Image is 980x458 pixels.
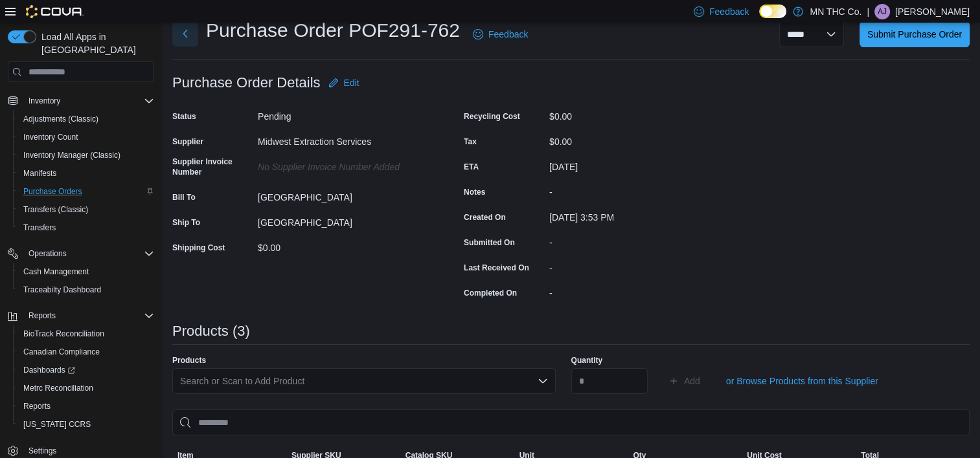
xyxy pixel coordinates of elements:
button: Submit Purchase Order [860,21,970,47]
button: Reports [13,397,159,415]
span: Manifests [18,166,154,181]
div: - [549,257,723,273]
span: Traceabilty Dashboard [23,285,101,295]
span: Reports [18,398,154,414]
span: Dashboards [23,365,75,375]
span: Load All Apps in [GEOGRAPHIC_DATA] [36,30,154,56]
span: Reports [28,311,56,321]
span: Submit Purchase Order [867,28,962,41]
div: [DATE] [549,157,723,172]
label: Supplier Invoice Number [172,157,253,177]
label: Ship To [172,217,200,228]
button: Operations [23,246,72,261]
span: AJ [878,4,887,19]
span: Metrc Reconciliation [23,383,93,393]
span: Manifests [23,168,56,179]
span: Inventory [28,96,60,106]
label: Supplier [172,136,203,147]
a: Metrc Reconciliation [18,380,98,396]
div: [GEOGRAPHIC_DATA] [258,187,431,202]
label: Tax [464,136,477,147]
span: BioTrack Reconciliation [18,326,154,342]
span: Feedback [488,28,528,41]
span: or Browse Products from this Supplier [726,375,878,387]
span: Inventory Count [18,129,154,145]
span: Dashboards [18,362,154,378]
span: Canadian Compliance [23,347,100,357]
span: Washington CCRS [18,417,154,432]
label: Notes [464,187,485,197]
span: Inventory Manager (Classic) [23,150,120,160]
a: Dashboards [13,361,159,379]
h3: Purchase Order Details [172,75,321,91]
div: Abbey Johnson [874,4,890,19]
button: Cash Management [13,263,159,281]
label: Created On [464,212,506,223]
button: Transfers [13,219,159,237]
a: [US_STATE] CCRS [18,417,96,432]
span: Transfers (Classic) [23,204,88,215]
button: Next [172,21,198,47]
a: Inventory Manager (Classic) [18,147,126,163]
a: Transfers (Classic) [18,202,93,217]
a: Dashboards [18,362,80,378]
span: Transfers [23,223,56,233]
span: Operations [28,248,67,259]
button: BioTrack Reconciliation [13,325,159,343]
button: Traceabilty Dashboard [13,281,159,299]
h3: Products (3) [172,323,250,339]
label: Recycling Cost [464,111,520,122]
button: Inventory [23,93,65,109]
span: Traceabilty Dashboard [18,282,154,298]
span: Adjustments (Classic) [18,111,154,127]
label: Quantity [571,355,603,365]
a: BioTrack Reconciliation [18,326,109,342]
span: Cash Management [23,267,89,277]
a: Transfers [18,220,61,235]
button: Open list of options [538,376,548,386]
span: Reports [23,308,154,323]
div: - [549,232,723,248]
div: Midwest Extraction Services [258,131,431,147]
button: Operations [3,245,159,263]
button: Metrc Reconciliation [13,379,159,397]
button: Inventory Count [13,128,159,146]
label: Shipping Cost [172,243,225,253]
span: Adjustments (Classic) [23,114,98,124]
span: Inventory Count [23,132,78,142]
a: Traceabilty Dashboard [18,282,106,298]
span: Edit [344,76,359,89]
h1: Purchase Order POF291-762 [206,17,460,43]
a: Feedback [468,21,533,47]
label: Products [172,355,206,365]
span: Inventory Manager (Classic) [18,147,154,163]
div: Pending [258,106,431,122]
a: Cash Management [18,264,94,279]
button: Transfers (Classic) [13,201,159,219]
a: Adjustments (Classic) [18,111,104,127]
label: Bill To [172,192,196,202]
p: | [867,4,869,19]
button: Inventory [3,92,159,110]
button: Edit [323,70,365,96]
span: Purchase Orders [23,186,82,197]
input: Dark Mode [759,5,786,18]
button: Reports [3,307,159,325]
span: Purchase Orders [18,184,154,199]
span: Transfers [18,220,154,235]
span: Dark Mode [759,18,760,19]
div: $0.00 [258,237,431,253]
span: [US_STATE] CCRS [23,419,91,430]
span: Operations [23,246,154,261]
a: Reports [18,398,56,414]
label: Status [172,111,196,122]
span: Settings [28,446,56,456]
a: Manifests [18,166,62,181]
div: $0.00 [549,131,723,147]
span: Reports [23,401,51,411]
button: Purchase Orders [13,182,159,201]
button: Canadian Compliance [13,343,159,361]
button: Reports [23,308,61,323]
label: Submitted On [464,237,515,248]
a: Purchase Orders [18,184,87,199]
